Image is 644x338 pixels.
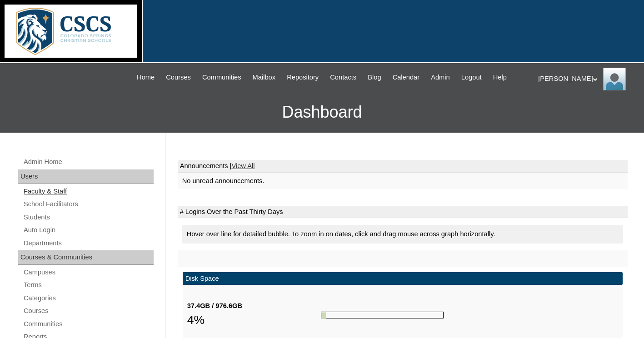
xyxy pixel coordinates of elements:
[457,72,486,83] a: Logout
[187,301,321,311] div: 37.4GB / 976.6GB
[23,279,154,291] a: Terms
[166,72,191,83] span: Courses
[23,212,154,223] a: Students
[23,305,154,317] a: Courses
[137,72,155,83] span: Home
[363,72,385,83] a: Blog
[330,72,356,83] span: Contacts
[231,162,255,169] a: View All
[5,5,137,58] img: logo-white.png
[253,72,276,83] span: Mailbox
[393,72,419,83] span: Calendar
[23,224,154,236] a: Auto Login
[248,72,280,83] a: Mailbox
[23,186,154,197] a: Faculty & Staff
[603,68,626,90] img: Kathy Landers
[18,169,154,184] div: Users
[23,293,154,304] a: Categories
[198,72,246,83] a: Communities
[493,72,507,83] span: Help
[489,72,511,83] a: Help
[132,72,159,83] a: Home
[178,173,628,189] td: No unread announcements.
[183,272,623,285] td: Disk Space
[178,160,628,173] td: Announcements |
[18,250,154,265] div: Courses & Communities
[23,238,154,249] a: Departments
[538,68,635,90] div: [PERSON_NAME]
[431,72,450,83] span: Admin
[287,72,319,83] span: Repository
[23,156,154,168] a: Admin Home
[282,72,323,83] a: Repository
[325,72,361,83] a: Contacts
[202,72,241,83] span: Communities
[368,72,381,83] span: Blog
[182,225,623,244] div: Hover over line for detailed bubble. To zoom in on dates, click and drag mouse across graph horiz...
[426,72,454,83] a: Admin
[23,199,154,210] a: School Facilitators
[161,72,195,83] a: Courses
[178,206,628,219] td: # Logins Over the Past Thirty Days
[23,267,154,278] a: Campuses
[5,92,639,133] h3: Dashboard
[461,72,482,83] span: Logout
[23,318,154,330] a: Communities
[187,311,321,329] div: 4%
[388,72,424,83] a: Calendar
